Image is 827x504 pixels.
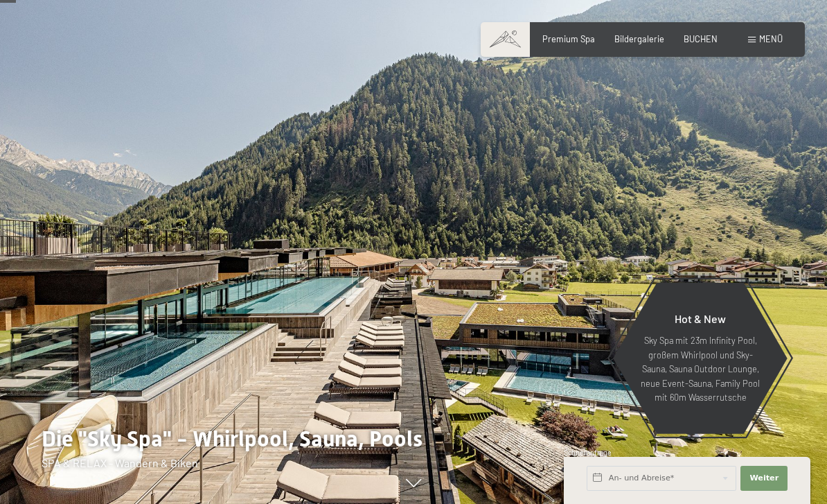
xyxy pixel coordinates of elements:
a: Premium Spa [542,33,595,44]
span: Schnellanfrage [564,449,612,457]
a: Hot & New Sky Spa mit 23m Infinity Pool, großem Whirlpool und Sky-Sauna, Sauna Outdoor Lounge, ne... [612,282,788,435]
a: Bildergalerie [614,33,664,44]
span: Hot & New [675,312,726,325]
span: Menü [759,33,783,44]
button: Weiter [740,466,788,491]
span: Weiter [749,473,779,484]
p: Sky Spa mit 23m Infinity Pool, großem Whirlpool und Sky-Sauna, Sauna Outdoor Lounge, neue Event-S... [640,333,761,404]
a: BUCHEN [684,33,718,44]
